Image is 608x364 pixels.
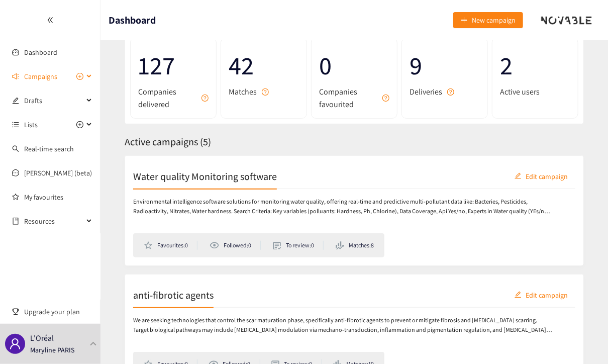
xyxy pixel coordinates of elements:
[410,46,480,85] span: 9
[76,121,83,128] span: plus-circle
[125,155,584,266] a: Water quality Monitoring softwareeditEdit campaignEnvironmental intelligence software solutions f...
[262,88,269,96] span: question-circle
[24,66,57,86] span: Campaigns
[500,46,570,85] span: 2
[526,170,568,181] span: Edit campaign
[138,46,209,85] span: 127
[12,97,19,104] span: edit
[24,115,38,135] span: Lists
[30,332,54,344] p: L'Oréal
[133,197,553,216] p: Environmental intelligence software solutions for monitoring water quality, offering real-time an...
[76,73,83,80] span: plus-circle
[507,168,575,184] button: editEdit campaign
[382,95,389,102] span: question-circle
[319,46,389,85] span: 0
[144,241,197,250] li: Favourites: 0
[12,121,19,128] span: unordered-list
[336,241,374,250] li: Matches: 8
[12,73,19,80] span: sound
[24,144,74,153] a: Real-time search
[461,17,468,25] span: plus
[12,308,19,315] span: trophy
[229,46,299,85] span: 42
[445,255,608,364] iframe: Chat Widget
[12,218,19,225] span: book
[472,15,516,26] span: New campaign
[273,241,324,250] li: To review: 0
[24,302,92,322] span: Upgrade your plan
[133,288,214,302] h2: anti-fibrotic agents
[133,316,553,335] p: We are seeking technologies that control the scar maturation phase, specifically anti-fibrotic ag...
[24,168,92,177] a: [PERSON_NAME] (beta)
[24,48,57,57] a: Dashboard
[445,255,608,364] div: Widget de chat
[133,169,277,183] h2: Water quality Monitoring software
[515,172,522,180] span: edit
[9,338,21,350] span: user
[229,85,257,98] span: Matches
[410,85,442,98] span: Deliveries
[447,88,454,96] span: question-circle
[319,85,377,111] span: Companies favourited
[47,17,54,24] span: double-left
[138,85,196,111] span: Companies delivered
[500,85,540,98] span: Active users
[125,135,211,148] span: Active campaigns ( 5 )
[24,211,83,231] span: Resources
[453,12,523,28] button: plusNew campaign
[24,90,83,111] span: Drafts
[210,241,261,250] li: Followed: 0
[24,187,92,207] a: My favourites
[30,344,74,355] p: Maryline PARIS
[201,95,209,102] span: question-circle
